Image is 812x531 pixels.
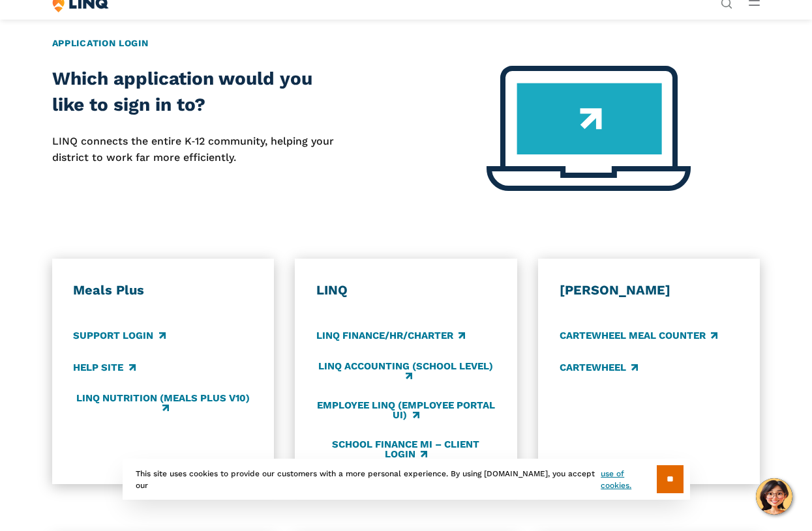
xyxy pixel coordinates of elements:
[601,468,656,491] a: use of cookies.
[316,328,465,343] a: LINQ Finance/HR/Charter
[52,134,335,165] p: LINQ connects the entire K‑12 community, helping your district to work far more efficiently.
[52,66,335,118] h2: Which application would you like to sign in to?
[73,328,165,343] a: Support Login
[73,360,135,375] a: Help Site
[560,360,638,375] a: CARTEWHEEL
[316,282,496,299] h3: LINQ
[756,478,792,515] button: Hello, have a question? Let’s chat.
[316,438,496,460] a: School Finance MI – Client Login
[560,328,717,343] a: CARTEWHEEL Meal Counter
[123,459,690,500] div: This site uses cookies to provide our customers with a more personal experience. By using [DOMAIN...
[316,360,496,382] a: LINQ Accounting (school level)
[73,282,252,299] h3: Meals Plus
[52,36,760,50] h2: Application Login
[560,282,739,299] h3: [PERSON_NAME]
[73,392,252,414] a: LINQ Nutrition (Meals Plus v10)
[316,399,496,421] a: Employee LINQ (Employee Portal UI)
